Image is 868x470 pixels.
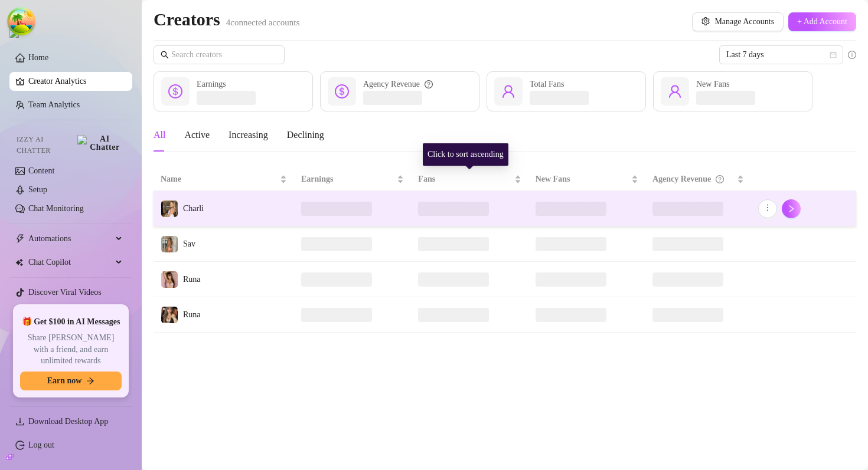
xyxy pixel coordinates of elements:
[28,441,54,449] a: Log out
[528,168,645,191] th: New Fans
[848,51,856,59] span: info-circle
[15,258,23,267] img: Chat Copilot
[161,173,278,186] span: Name
[9,9,33,33] button: Open Tanstack query devtools
[363,78,433,91] div: Agency Revenue
[652,173,735,186] div: Agency Revenue
[229,128,268,142] div: Increasing
[782,199,801,218] button: right
[501,84,515,98] span: user
[183,275,201,284] span: Runa
[28,100,80,109] a: Team Analytics
[797,17,847,27] span: + Add Account
[154,8,299,31] h2: Creators
[183,239,195,248] span: Sav
[28,185,47,194] a: Setup
[86,377,94,385] span: arrow-right
[418,173,511,186] span: Fans
[161,51,169,59] span: search
[716,173,724,186] span: question-circle
[714,17,774,27] span: Manage Accounts
[184,128,210,142] div: Active
[161,271,178,288] img: Runa
[788,12,856,31] button: + Add Account
[6,453,14,461] span: build
[197,80,226,88] span: Earnings
[301,173,394,186] span: Earnings
[787,205,795,213] span: right
[763,203,772,212] span: more
[530,80,564,88] span: Total Fans
[28,166,54,175] a: Content
[226,18,300,27] span: 4 connected accounts
[161,236,178,252] img: Sav
[28,53,48,62] a: Home
[701,17,710,25] span: setting
[726,46,836,64] span: Last 7 days
[77,135,123,152] img: AI Chatter
[154,168,294,191] th: Name
[28,229,112,248] span: Automations
[28,253,112,272] span: Chat Copilot
[47,376,82,386] span: Earn now
[294,168,411,191] th: Earnings
[17,134,73,156] span: Izzy AI Chatter
[536,173,629,186] span: New Fans
[20,372,122,390] button: Earn nowarrow-right
[28,204,84,213] a: Chat Monitoring
[15,234,25,244] span: thunderbolt
[22,316,120,328] span: 🎁 Get $100 in AI Messages
[183,310,201,319] span: Runa
[15,417,25,426] span: download
[411,168,528,191] th: Fans
[161,307,178,323] img: Runa
[28,288,102,297] a: Discover Viral Videos
[28,72,123,91] a: Creator Analytics
[183,204,204,213] span: Charli
[171,48,268,61] input: Search creators
[668,84,682,98] span: user
[425,78,433,91] span: question-circle
[335,84,349,98] span: dollar-circle
[696,80,729,88] span: New Fans
[20,332,122,367] span: Share [PERSON_NAME] with a friend, and earn unlimited rewards
[154,128,165,142] div: All
[161,201,178,217] img: Charli
[168,84,182,98] span: dollar-circle
[830,51,837,58] span: calendar
[287,128,324,142] div: Declining
[28,417,108,426] span: Download Desktop App
[692,12,784,31] button: Manage Accounts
